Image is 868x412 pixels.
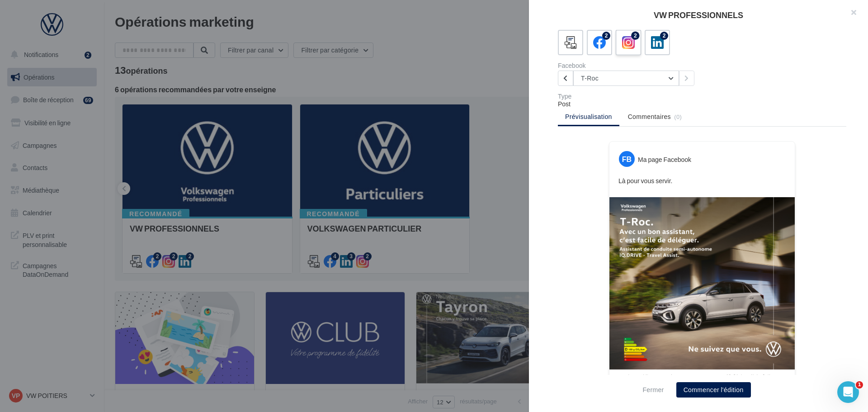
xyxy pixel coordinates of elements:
div: Type [558,93,846,99]
span: (0) [674,113,682,120]
div: 2 [602,32,610,40]
div: Ma page Facebook [638,155,691,164]
div: 2 [631,32,639,40]
div: Facebook [558,62,698,69]
p: Là pour vous servir. [618,176,786,185]
div: Post [558,99,846,109]
span: 1 [856,381,863,388]
span: Commentaires [628,112,671,121]
button: Fermer [639,384,667,395]
button: T-Roc [573,71,679,86]
div: FB [619,151,635,167]
div: VW PROFESSIONNELS [543,11,854,19]
iframe: Intercom live chat [837,381,859,403]
div: 2 [660,32,668,40]
button: Commencer l'édition [676,382,751,398]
